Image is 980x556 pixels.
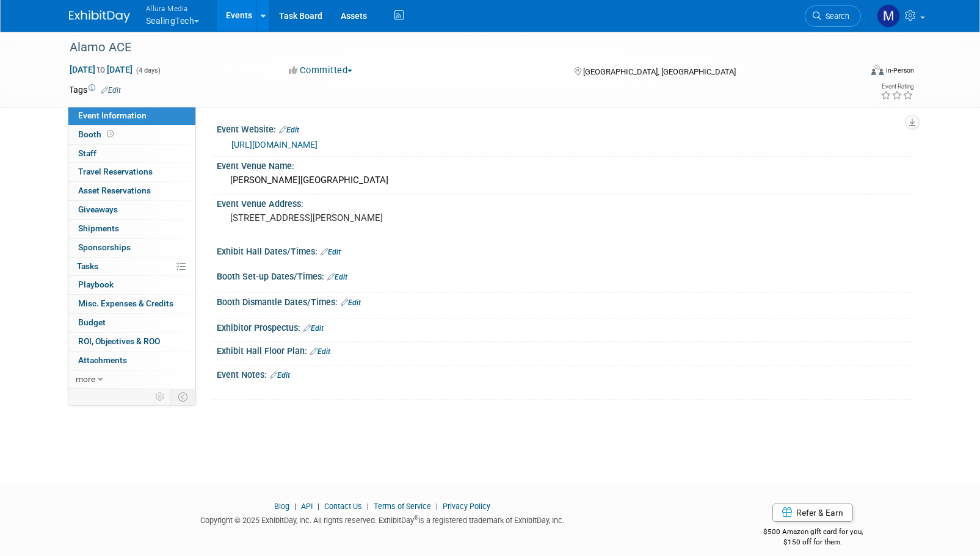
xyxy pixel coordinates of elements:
[714,519,912,547] div: $500 Amazon gift card for you,
[69,84,121,96] td: Tags
[217,319,912,334] div: Exhibitor Prospectus:
[78,298,173,308] span: Misc. Expenses & Credits
[170,389,195,405] td: Toggle Event Tabs
[78,129,116,139] span: Booth
[217,293,912,309] div: Booth Dismantle Dates/Times:
[314,502,322,511] span: |
[303,324,324,333] a: Edit
[68,182,195,200] a: Asset Reservations
[78,242,131,252] span: Sponsorships
[285,64,357,77] button: Committed
[77,261,98,271] span: Tasks
[880,84,913,90] div: Event Rating
[805,5,861,27] a: Search
[341,298,361,307] a: Edit
[78,167,153,176] span: Travel Reservations
[78,336,160,346] span: ROI, Objectives & ROO
[364,502,372,511] span: |
[270,371,290,380] a: Edit
[68,352,195,370] a: Attachments
[321,248,341,256] a: Edit
[68,239,195,257] a: Sponsorships
[310,347,330,356] a: Edit
[443,502,490,511] a: Privacy Policy
[226,171,902,190] div: [PERSON_NAME][GEOGRAPHIC_DATA]
[274,502,289,511] a: Blog
[871,65,884,75] img: Format-Inperson.png
[78,148,96,158] span: Staff
[101,86,121,95] a: Edit
[68,314,195,332] a: Budget
[217,342,912,358] div: Exhibit Hall Floor Plan:
[301,502,313,511] a: API
[78,186,151,195] span: Asset Reservations
[68,370,195,389] a: more
[69,64,133,75] span: [DATE] [DATE]
[217,157,912,172] div: Event Venue Name:
[68,220,195,238] a: Shipments
[217,120,912,136] div: Event Website:
[230,212,493,223] pre: [STREET_ADDRESS][PERSON_NAME]
[78,204,118,214] span: Giveaways
[150,389,171,405] td: Personalize Event Tab Strip
[78,317,106,327] span: Budget
[65,37,843,59] div: Alamo ACE
[146,2,200,15] span: Allura Media
[885,66,914,75] div: In-Person
[78,280,114,289] span: Playbook
[714,537,912,547] div: $150 off for them.
[821,12,849,21] span: Search
[68,145,195,163] a: Staff
[78,223,119,233] span: Shipments
[414,514,418,521] sup: ®
[583,67,736,76] span: [GEOGRAPHIC_DATA], [GEOGRAPHIC_DATA]
[76,374,95,384] span: more
[279,126,299,134] a: Edit
[95,65,107,74] span: to
[217,267,912,283] div: Booth Set-up Dates/Times:
[324,502,362,511] a: Contact Us
[69,512,697,526] div: Copyright © 2025 ExhibitDay, Inc. All rights reserved. ExhibitDay is a registered trademark of Ex...
[327,273,347,281] a: Edit
[68,295,195,313] a: Misc. Expenses & Credits
[231,140,318,150] a: [URL][DOMAIN_NAME]
[217,195,912,210] div: Event Venue Address:
[217,366,912,381] div: Event Notes:
[877,4,900,27] img: Max Fanwick
[69,10,130,23] img: ExhibitDay
[291,502,299,511] span: |
[374,502,431,511] a: Terms of Service
[789,63,915,82] div: Event Format
[772,504,853,522] a: Refer & Earn
[433,502,441,511] span: |
[68,333,195,351] a: ROI, Objectives & ROO
[68,258,195,276] a: Tasks
[217,242,912,258] div: Exhibit Hall Dates/Times:
[68,201,195,219] a: Giveaways
[78,110,147,120] span: Event Information
[135,67,161,74] span: (4 days)
[104,129,116,139] span: Booth not reserved yet
[68,276,195,294] a: Playbook
[78,355,127,365] span: Attachments
[68,163,195,181] a: Travel Reservations
[68,126,195,144] a: Booth
[68,107,195,125] a: Event Information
